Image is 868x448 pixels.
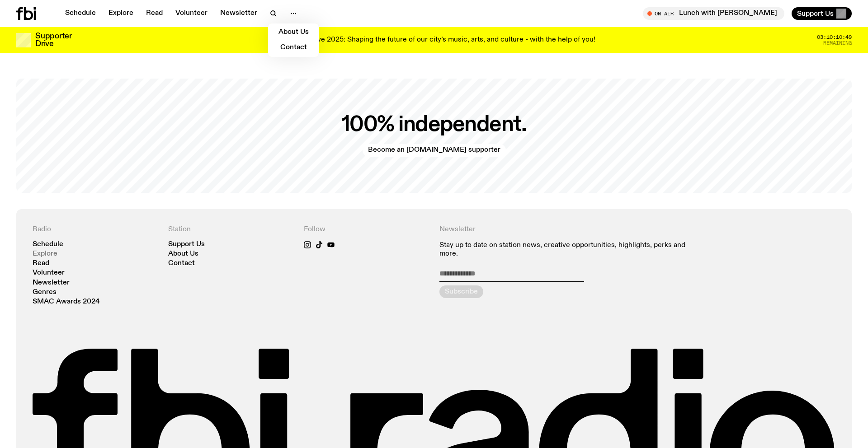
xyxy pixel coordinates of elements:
a: Read [33,260,49,267]
h4: Newsletter [439,225,700,234]
h2: 100% independent. [342,115,527,135]
a: Contact [168,260,195,267]
h4: Radio [33,225,157,234]
button: On AirLunch with [PERSON_NAME] [643,7,784,20]
a: Newsletter [33,280,70,286]
a: Schedule [33,241,63,248]
a: Support Us [168,241,205,248]
a: Genres [33,289,57,296]
a: Volunteer [33,270,65,276]
h3: Supporter Drive [35,33,71,48]
p: Stay up to date on station news, creative opportunities, highlights, perks and more. [439,241,700,258]
h4: Follow [304,225,429,234]
span: 03:10:10:49 [817,35,852,40]
button: Support Us [792,7,852,20]
span: Support Us [797,9,834,18]
p: Supporter Drive 2025: Shaping the future of our city’s music, arts, and culture - with the help o... [273,36,595,44]
a: About Us [168,251,198,257]
a: SMAC Awards 2024 [33,299,100,305]
a: Explore [103,7,139,20]
a: Newsletter [215,7,263,20]
h4: Station [168,225,293,234]
a: Schedule [60,7,101,20]
a: About Us [271,26,316,39]
span: Remaining [823,41,852,46]
button: Subscribe [439,285,483,298]
a: Explore [33,251,57,257]
a: Read [141,7,168,20]
a: Become an [DOMAIN_NAME] supporter [363,144,506,157]
a: Contact [271,42,316,54]
a: Volunteer [170,7,213,20]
